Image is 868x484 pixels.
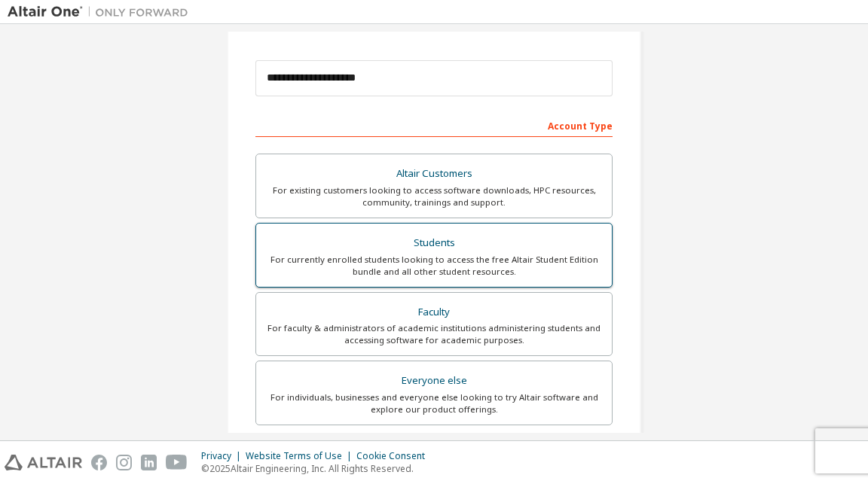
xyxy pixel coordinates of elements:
div: Cookie Consent [356,450,434,462]
p: © 2025 Altair Engineering, Inc. All Rights Reserved. [201,462,434,475]
img: altair_logo.svg [5,455,82,470]
img: youtube.svg [166,455,188,470]
div: For currently enrolled students looking to access the free Altair Student Edition bundle and all ... [265,254,603,278]
div: Altair Customers [265,163,603,184]
div: For existing customers looking to access software downloads, HPC resources, community, trainings ... [265,184,603,209]
div: Privacy [201,450,246,462]
img: facebook.svg [91,455,107,470]
div: Website Terms of Use [246,450,356,462]
div: Faculty [265,302,603,323]
div: For faculty & administrators of academic institutions administering students and accessing softwa... [265,322,603,346]
div: Everyone else [265,370,603,391]
div: Students [265,233,603,254]
img: instagram.svg [116,455,132,470]
img: linkedin.svg [141,455,157,470]
img: Altair One [8,5,196,20]
div: Account Type [255,113,613,137]
div: For individuals, businesses and everyone else looking to try Altair software and explore our prod... [265,391,603,416]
